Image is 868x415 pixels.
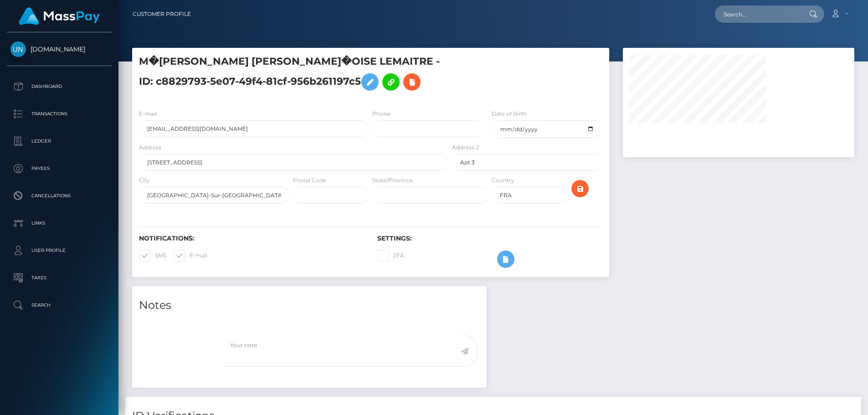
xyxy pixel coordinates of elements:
[10,298,108,312] p: Search
[7,212,112,235] a: Links
[372,110,390,118] label: Phone
[492,110,527,118] label: Date of Birth
[7,75,112,98] a: Dashboard
[715,5,801,23] input: Search...
[10,80,108,93] p: Dashboard
[139,235,364,242] h6: Notifications:
[7,102,112,125] a: Transactions
[10,107,108,121] p: Transactions
[10,189,108,203] p: Cancellations
[19,7,100,25] img: MassPay Logo
[10,41,26,57] img: Unlockt.me
[293,176,326,184] label: Postal Code
[7,239,112,262] a: User Profile
[133,5,191,24] a: Customer Profile
[139,110,157,118] label: E-mail
[7,45,112,53] span: [DOMAIN_NAME]
[7,266,112,289] a: Taxes
[7,130,112,153] a: Ledger
[139,176,150,184] label: City
[372,176,413,184] label: State/Province
[10,216,108,230] p: Links
[7,157,112,180] a: Payees
[10,244,108,257] p: User Profile
[139,297,480,313] h4: Notes
[377,235,602,242] h6: Settings:
[492,176,514,184] label: Country
[139,55,443,95] h5: M�[PERSON_NAME] [PERSON_NAME]�OISE LEMAITRE - ID: c8829793-5e07-49f4-81cf-956b261197c5
[7,294,112,317] a: Search
[377,250,404,261] label: 2FA
[10,271,108,285] p: Taxes
[139,143,161,152] label: Address
[452,143,479,152] label: Address 2
[10,134,108,148] p: Ledger
[10,162,108,175] p: Payees
[7,184,112,207] a: Cancellations
[139,250,166,261] label: SMS
[174,250,207,261] label: E-mail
